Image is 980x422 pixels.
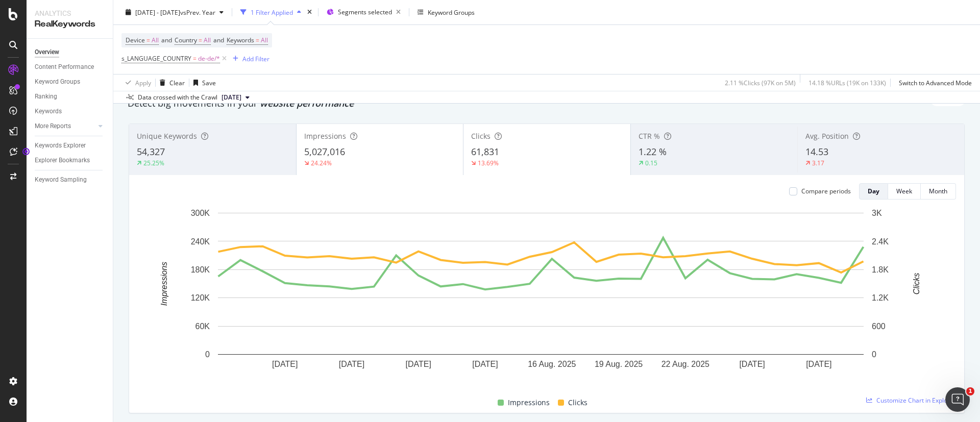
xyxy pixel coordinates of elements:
text: Clicks [912,273,921,295]
span: = [193,54,197,63]
text: [DATE] [472,360,498,368]
button: Segments selected [323,4,405,20]
button: Day [859,183,888,200]
span: Unique Keywords [137,131,197,141]
a: Ranking [35,91,106,102]
text: 300K [191,209,210,217]
button: Week [888,183,921,200]
div: Month [929,187,947,195]
div: Save [202,78,216,87]
div: Day [868,187,879,195]
div: Keyword Groups [428,8,475,16]
div: 25.25% [143,159,164,167]
div: Clear [169,78,185,87]
span: Segments selected [338,8,392,16]
text: 16 Aug. 2025 [528,360,576,368]
div: times [305,7,314,17]
div: Keywords [35,106,62,117]
div: RealKeywords [35,18,105,30]
text: 3K [872,209,882,217]
button: Month [921,183,956,200]
div: Week [896,187,912,195]
text: 1.8K [872,265,889,274]
span: 5,027,016 [304,145,345,158]
span: 1 [966,387,974,395]
a: More Reports [35,121,95,132]
span: Country [175,36,197,44]
button: Clear [156,75,185,91]
button: Add Filter [229,53,269,65]
span: 2025 Aug. 29th [222,93,241,102]
a: Keyword Sampling [35,175,106,185]
text: [DATE] [806,360,831,368]
div: Analytics [35,8,105,18]
span: All [152,33,159,47]
span: All [261,33,268,47]
text: 0 [872,350,876,359]
span: 14.53 [805,145,828,158]
div: Keywords Explorer [35,140,86,151]
span: 61,831 [471,145,499,158]
text: 2.4K [872,237,889,245]
div: 3.17 [812,159,824,167]
a: Explorer Bookmarks [35,155,106,166]
div: Compare periods [801,187,851,195]
div: Ranking [35,91,57,102]
div: Apply [135,78,151,87]
span: Clicks [568,396,587,409]
text: 180K [191,265,210,274]
span: and [213,36,224,44]
span: 54,327 [137,145,165,158]
text: 22 Aug. 2025 [661,360,709,368]
text: 19 Aug. 2025 [595,360,643,368]
svg: A chart. [137,208,944,385]
span: = [146,36,150,44]
a: Customize Chart in Explorer [866,396,956,405]
span: Customize Chart in Explorer [876,396,956,405]
div: Keyword Groups [35,77,80,87]
span: [DATE] - [DATE] [135,8,180,16]
div: Add Filter [242,54,269,63]
text: Impressions [160,262,168,306]
iframe: Intercom live chat [945,387,970,412]
text: 120K [191,293,210,302]
div: 1 Filter Applied [251,8,293,16]
text: [DATE] [406,360,431,368]
button: 1 Filter Applied [236,4,305,20]
div: Content Performance [35,62,94,72]
text: [DATE] [739,360,765,368]
a: Keywords Explorer [35,140,106,151]
span: CTR % [639,131,660,141]
div: 2.11 % Clicks ( 97K on 5M ) [725,78,796,87]
text: [DATE] [272,360,298,368]
div: 0.15 [645,159,657,167]
div: More Reports [35,121,71,132]
button: [DATE] [217,91,254,104]
div: Data crossed with the Crawl [138,93,217,102]
button: [DATE] - [DATE]vsPrev. Year [121,4,228,20]
div: Tooltip anchor [21,147,31,156]
div: Switch to Advanced Mode [899,78,972,87]
text: [DATE] [339,360,364,368]
div: Keyword Sampling [35,175,87,185]
div: Explorer Bookmarks [35,155,90,166]
a: Content Performance [35,62,106,72]
button: Switch to Advanced Mode [895,75,972,91]
text: 0 [205,350,210,359]
button: Save [189,75,216,91]
a: Overview [35,47,106,58]
span: and [161,36,172,44]
span: s_LANGUAGE_COUNTRY [121,54,191,63]
span: Keywords [227,36,254,44]
a: Keyword Groups [35,77,106,87]
span: vs Prev. Year [180,8,215,16]
div: 14.18 % URLs ( 19K on 133K ) [808,78,886,87]
span: de-de/* [198,52,220,66]
span: Clicks [471,131,491,141]
span: Avg. Position [805,131,849,141]
span: = [199,36,202,44]
a: Keywords [35,106,106,117]
text: 600 [872,322,886,331]
text: 240K [191,237,210,245]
